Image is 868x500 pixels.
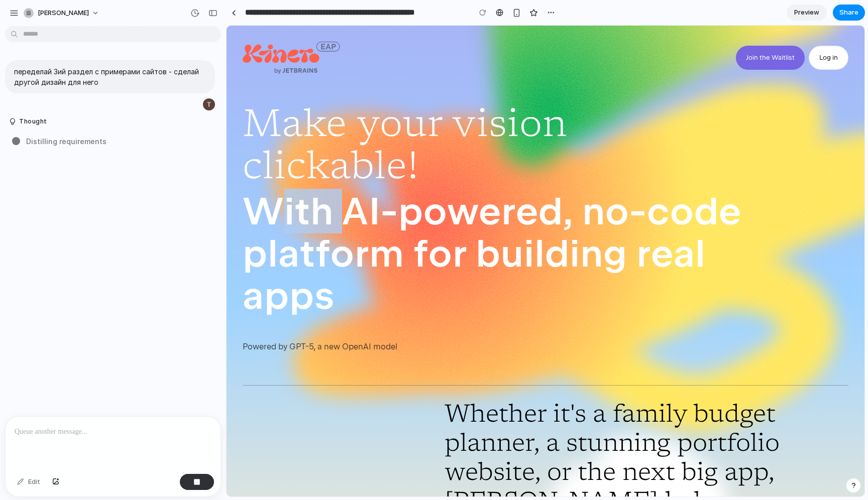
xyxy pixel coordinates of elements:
img: Kineto [16,16,114,48]
button: [PERSON_NAME] [20,5,104,21]
button: Share [833,5,865,21]
span: Share [839,8,858,18]
p: With AI-powered, no-code platform for building real apps [16,165,521,291]
h1: Make your vision clickable! [16,80,471,165]
a: Preview [787,5,827,21]
span: Log in [593,28,611,37]
button: Log in [582,20,622,44]
span: Distilling requirements [26,136,106,147]
span: Preview [794,8,819,18]
p: Powered by GPT-5, a new OpenAI model [16,315,622,327]
span: Join the Waitlist [519,28,568,37]
p: переделай 3ий раздел с примерами сайтов - сделай другой дизайн для него [14,66,206,87]
span: [PERSON_NAME] [38,8,89,18]
button: Join the Waitlist [509,20,578,44]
